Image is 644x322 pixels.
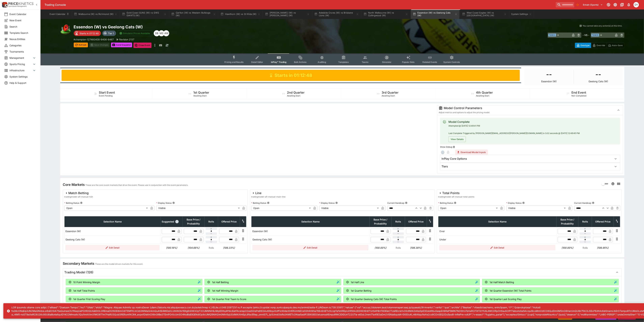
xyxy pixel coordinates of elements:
[9,37,36,41] span: Nexus Entities
[117,30,152,36] button: Simulator Prices Available
[133,43,152,48] button: Close Event
[9,62,32,66] span: Sports Pricing
[612,2,618,8] button: Toggle light/dark mode
[119,38,134,41] p: Revision 2137
[548,34,556,36] span: Team A
[575,43,591,48] button: Overtype
[251,205,312,211] div: Open
[287,94,300,97] span: Awaiting Start
[222,53,463,65] div: Event type filters
[596,70,601,79] h1: --
[64,227,161,235] td: Essendon (W)
[154,30,160,36] div: Dylan Brown
[64,235,161,244] td: Geelong Cats (W)
[251,61,263,63] span: Detail Editor
[80,202,83,204] button: Betting Status
[156,205,241,211] div: Visible
[9,75,36,78] span: System Settings
[509,9,534,19] button: System Settings
[438,235,556,244] td: Under
[387,202,404,204] p: Current Handicap
[581,2,605,7] button: Select Tenant
[438,195,474,199] span: tradingmodel-afl-manual-total-points
[592,216,614,227] th: Offered Price
[453,146,455,148] button: Show Debug
[212,289,238,292] p: 1st Half Winning Margin
[490,297,522,301] p: 1st Quarter Last Scoring Play
[65,245,160,250] button: Edit Detail
[251,216,369,227] th: Selection Name
[218,216,240,227] th: Offered Price
[612,44,623,47] p: Auto-Save
[8,6,27,7] img: Sportsbook Management
[72,9,119,19] button: Melbourne (W) vs Richmond (W)
[571,94,586,97] span: Not-Completed
[578,216,592,227] th: Rolls
[362,61,368,63] span: Teams
[476,91,493,94] h5: 4th Quarter
[506,202,522,204] p: Display Status
[162,220,174,224] span: Suggested
[120,9,169,19] button: Gold Coast SUNS (W) vs GWS GIANTS (W)
[454,202,456,204] button: Betting Status
[369,216,391,227] th: Base Price / Probability
[183,216,204,227] th: Base Price / Probability
[362,9,410,19] button: North Melbourne (W) vs Collingwood (W)
[382,91,399,94] h5: 3rd Quarter
[169,9,218,19] button: Carlton (W) vs Western Bulldogs (W)
[382,61,391,63] span: Simulator
[64,216,161,227] th: Selection Name
[581,44,590,47] p: Overtype
[153,43,157,48] button: more
[251,235,369,244] td: Geelong Cats (W)
[382,94,395,97] span: Awaiting Start
[312,9,361,19] button: Adelaide Crows (W) vs Brisbane Lions (W)
[108,32,114,35] p: Tier 1
[271,61,286,63] span: InPlay™ Trading
[251,191,286,195] div: Line
[351,289,372,292] p: 1st Quarter Betting
[73,289,95,292] p: 1st Half Total Points
[212,280,229,284] p: 1st Half Betting
[406,246,426,250] h6: (106.38%)
[522,202,525,204] button: Display Status
[371,246,390,250] h6: (100.00%)
[63,182,85,187] h4: Core Markets
[251,202,266,204] p: Betting Status
[63,261,94,266] h4: Secondary Markets
[86,183,188,187] p: These are the core event markets that drive the event. Please use in conjunction with the event p...
[212,297,246,301] p: 1st Quarter First Team to Score
[557,246,577,250] h6: (100.00%)
[9,25,36,28] span: Search
[606,2,612,8] button: Connected to PK
[64,195,93,199] span: tradingmodel-afl-manual-h2h
[294,61,307,63] span: Bulk Actions
[583,24,622,27] p: You cannot take any action(s) at this time.
[575,2,580,7] button: No Bookmarks
[224,61,244,63] span: Pricing and Results
[575,43,624,48] div: Start From
[9,31,36,35] span: Template Search
[64,191,93,195] div: Match Betting
[60,24,71,35] img: australian_rules.png
[318,61,326,63] span: Auditing
[405,202,407,204] button: Current Handicap
[438,205,499,211] div: Open
[99,91,115,94] h5: Start Event
[74,24,349,30] h2: Copy To Clipboard
[443,61,460,63] span: System Controls
[634,2,639,7] div: dylan.brown
[335,202,338,204] button: Display Status
[158,30,165,36] div: Matthew Scott
[267,202,269,204] button: Betting Status
[275,72,312,78] h1: Starts in 01:12:48
[73,280,100,284] p: 10 Point Winning Margin
[556,2,574,7] input: search
[583,33,589,37] h6: - VS -
[438,191,474,195] div: Total Points
[252,245,368,250] button: Edit Detail
[9,19,36,22] span: New Event
[64,270,94,274] h5: Trading Model (126)
[287,91,305,94] h5: 2nd Quarter
[619,2,625,8] button: Documentation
